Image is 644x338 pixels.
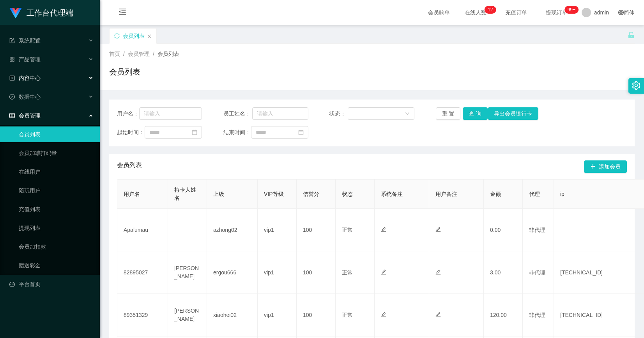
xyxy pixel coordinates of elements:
td: 100 [297,251,336,294]
span: 代理 [529,191,540,197]
span: 非代理 [529,312,545,318]
button: 导出会员银行卡 [488,107,538,120]
span: 正常 [342,312,353,318]
span: 结束时间： [223,128,251,137]
td: Apalumau [117,209,168,251]
i: 图标: setting [632,81,640,90]
h1: 会员列表 [109,66,140,78]
a: 会员列表 [19,126,94,142]
img: logo.9652507e.png [9,8,22,19]
a: 陪玩用户 [19,183,94,198]
i: 图标: edit [381,312,386,317]
td: vip1 [258,294,297,336]
i: 图标: calendar [192,130,197,135]
i: 图标: appstore-o [9,57,15,62]
i: 图标: edit [435,312,441,317]
span: 充值订单 [501,10,531,15]
span: 非代理 [529,269,545,276]
span: 会员列表 [117,160,142,173]
i: 图标: edit [381,227,386,232]
span: 状态： [329,110,348,118]
i: 图标: unlock [628,32,635,39]
i: 图标: global [618,10,624,15]
td: ergou666 [207,251,258,294]
span: 正常 [342,227,353,233]
div: 会员列表 [123,28,145,43]
span: 数据中心 [9,94,41,100]
input: 请输入 [139,107,202,120]
a: 会员加扣款 [19,239,94,254]
span: 状态 [342,191,353,197]
a: 图标: dashboard平台首页 [9,276,94,292]
td: 82895027 [117,251,168,294]
span: 员工姓名： [223,110,252,118]
span: 用户名 [124,191,140,197]
i: 图标: profile [9,75,15,81]
i: 图标: edit [381,269,386,275]
i: 图标: menu-fold [109,0,136,25]
td: [PERSON_NAME] [168,294,207,336]
a: 提现列表 [19,220,94,236]
i: 图标: check-circle-o [9,94,15,100]
td: 0.00 [484,209,523,251]
p: 1 [488,6,490,14]
span: 持卡人姓名 [174,187,196,201]
span: 提现订单 [542,10,571,15]
span: 会员管理 [9,112,41,119]
span: / [123,51,125,57]
i: 图标: close [147,34,152,39]
a: 充值列表 [19,201,94,217]
sup: 1183 [564,6,579,14]
i: 图标: calendar [298,130,304,135]
td: 89351329 [117,294,168,336]
button: 重 置 [436,107,461,120]
td: vip1 [258,209,297,251]
i: 图标: sync [114,33,120,39]
td: 120.00 [484,294,523,336]
td: 100 [297,294,336,336]
span: 正常 [342,269,353,276]
td: 3.00 [484,251,523,294]
td: xiaohei02 [207,294,258,336]
span: 用户备注 [435,191,457,197]
a: 在线用户 [19,164,94,180]
span: / [153,51,154,57]
a: 赠送彩金 [19,258,94,273]
h1: 工作台代理端 [27,0,73,25]
a: 工作台代理端 [9,9,73,16]
span: 非代理 [529,227,545,233]
td: 100 [297,209,336,251]
span: 起始时间： [117,128,145,137]
span: 首页 [109,51,120,57]
i: 图标: edit [435,227,441,232]
sup: 12 [485,6,496,14]
span: 上级 [213,191,224,197]
span: 产品管理 [9,56,41,62]
span: 系统配置 [9,37,41,44]
span: 在线人数 [461,10,490,15]
button: 图标: plus添加会员 [584,160,627,173]
input: 请输入 [252,107,308,120]
i: 图标: down [405,111,410,117]
span: 会员列表 [157,51,179,57]
p: 2 [490,6,493,14]
span: 内容中心 [9,75,41,81]
span: 会员管理 [128,51,150,57]
span: 系统备注 [381,191,403,197]
button: 查 询 [463,107,488,120]
i: 图标: edit [435,269,441,275]
i: 图标: form [9,38,15,43]
td: [PERSON_NAME] [168,251,207,294]
td: azhong02 [207,209,258,251]
span: 信誉分 [303,191,319,197]
td: vip1 [258,251,297,294]
span: 用户名： [117,110,139,118]
span: 金额 [490,191,501,197]
a: 会员加减打码量 [19,145,94,161]
i: 图标: table [9,113,15,118]
span: VIP等级 [264,191,284,197]
span: ip [560,191,564,197]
